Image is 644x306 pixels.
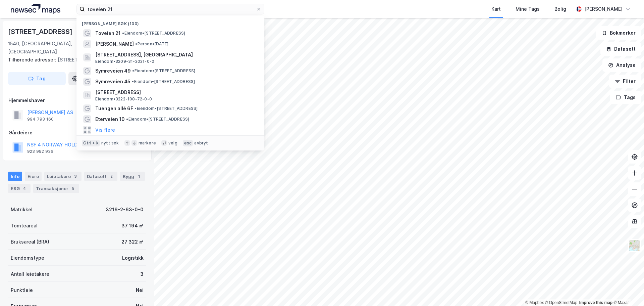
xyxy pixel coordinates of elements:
[120,172,145,181] div: Bygg
[121,238,144,246] div: 27 322 ㎡
[491,5,501,13] div: Kart
[95,104,133,113] span: Tuengen allé 6F
[11,286,33,294] div: Punktleie
[183,140,193,146] div: esc
[33,184,79,193] div: Transaksjoner
[132,79,134,84] span: •
[122,254,144,262] div: Logistikk
[628,239,641,252] img: Z
[600,42,641,56] button: Datasett
[72,173,79,180] div: 3
[11,254,44,262] div: Eiendomstype
[25,172,42,181] div: Eiere
[602,58,641,72] button: Analyse
[27,117,54,122] div: 994 793 160
[132,68,134,73] span: •
[8,26,74,37] div: [STREET_ADDRESS]
[11,222,38,230] div: Tomteareal
[85,4,256,14] input: Søk på adresse, matrikkel, gårdeiere, leietakere eller personer
[95,126,115,134] button: Vis flere
[95,29,121,37] span: Toveien 21
[8,129,146,137] div: Gårdeiere
[84,172,117,181] div: Datasett
[95,51,256,59] span: [STREET_ADDRESS], [GEOGRAPHIC_DATA]
[8,184,31,193] div: ESG
[139,140,156,146] div: markere
[121,222,144,230] div: 37 194 ㎡
[135,106,198,111] span: Eiendom • [STREET_ADDRESS]
[596,26,641,40] button: Bokmerker
[516,5,540,13] div: Mine Tags
[27,149,53,154] div: 923 992 936
[8,96,146,104] div: Hjemmelshaver
[8,72,66,85] button: Tag
[95,88,256,96] span: [STREET_ADDRESS]
[95,40,134,48] span: [PERSON_NAME]
[122,31,185,36] span: Eiendom • [STREET_ADDRESS]
[70,185,76,192] div: 5
[11,4,60,14] img: logo.a4113a55bc3d86da70a041830d287a7e.svg
[76,16,264,28] div: [PERSON_NAME] søk (100)
[122,31,124,36] span: •
[11,206,33,214] div: Matrikkel
[609,75,641,88] button: Filter
[140,270,144,278] div: 3
[584,5,623,13] div: [PERSON_NAME]
[135,41,168,47] span: Person • [DATE]
[126,117,189,122] span: Eiendom • [STREET_ADDRESS]
[44,172,82,181] div: Leietakere
[194,140,208,146] div: avbryt
[95,96,152,102] span: Eiendom • 3222-108-72-0-0
[525,300,544,305] a: Mapbox
[8,40,117,56] div: 1540, [GEOGRAPHIC_DATA], [GEOGRAPHIC_DATA]
[11,270,49,278] div: Antall leietakere
[95,67,131,75] span: Symreveien 49
[545,300,578,305] a: OpenStreetMap
[95,59,154,64] span: Eiendom • 3209-31-2021-0-0
[132,79,195,84] span: Eiendom • [STREET_ADDRESS]
[168,140,177,146] div: velg
[21,185,28,192] div: 4
[136,173,142,180] div: 1
[11,238,49,246] div: Bruksareal (BRA)
[8,56,141,64] div: [STREET_ADDRESS]
[135,41,137,46] span: •
[610,274,644,306] iframe: Chat Widget
[136,286,144,294] div: Nei
[106,206,144,214] div: 3216-2-63-0-0
[135,106,137,111] span: •
[554,5,566,13] div: Bolig
[108,173,115,180] div: 2
[8,57,58,62] span: Tilhørende adresser:
[579,300,612,305] a: Improve this map
[8,172,22,181] div: Info
[95,115,125,123] span: Eterveien 10
[132,68,195,74] span: Eiendom • [STREET_ADDRESS]
[95,78,130,86] span: Symreveien 45
[126,117,128,122] span: •
[82,140,100,146] div: Ctrl + k
[610,91,641,104] button: Tags
[101,140,119,146] div: nytt søk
